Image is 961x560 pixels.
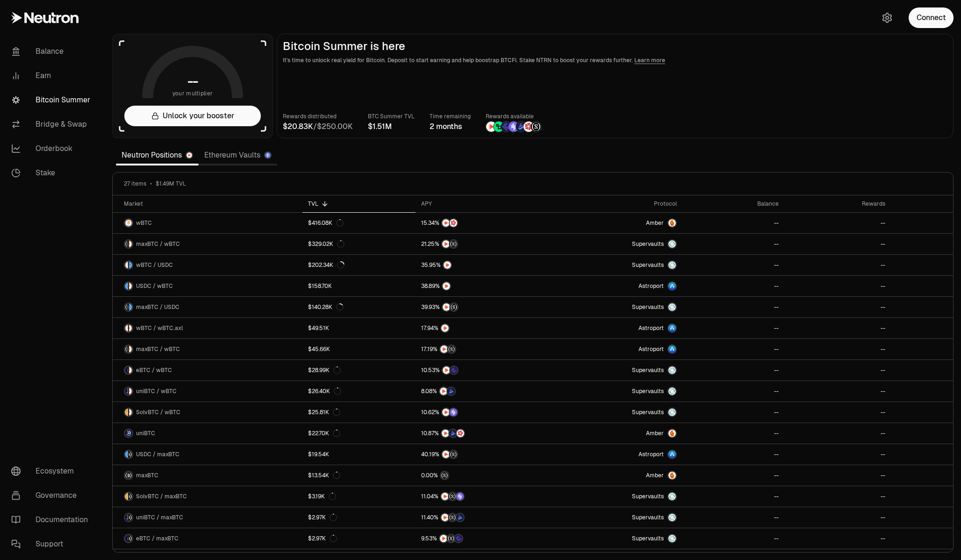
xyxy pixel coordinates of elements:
[416,486,550,507] a: NTRNStructured PointsSolv Points
[682,255,784,275] a: --
[682,402,784,423] a: --
[416,402,550,423] a: NTRNSolv Points
[308,493,336,500] div: $3.19K
[550,297,683,317] a: SupervaultsSupervaults
[129,240,132,248] img: wBTC Logo
[421,513,544,522] button: NTRNStructured PointsBedrock Diamonds
[550,234,683,254] a: SupervaultsSupervaults
[308,282,332,290] div: $158.70K
[129,409,132,416] img: wBTC Logo
[784,423,891,444] a: --
[550,276,683,296] a: Astroport
[682,318,784,338] a: --
[668,430,676,437] img: Amber
[125,535,128,542] img: eBTC Logo
[416,381,550,402] a: NTRNBedrock Diamonds
[187,74,198,89] h1: --
[283,56,947,65] p: It's time to unlock real yield for Bitcoin. Deposit to start earning and help boostrap BTCFi. Sta...
[136,219,152,227] span: wBTC
[4,532,101,556] a: Support
[125,282,128,290] img: USDC Logo
[632,388,664,395] span: Supervaults
[416,276,550,296] a: NTRN
[125,303,128,311] img: maxBTC Logo
[682,339,784,359] a: --
[524,122,534,132] img: Mars Fragments
[302,255,416,275] a: $202.34K
[136,535,179,542] span: eBTC / maxBTC
[784,318,891,338] a: --
[450,366,458,374] img: EtherFi Points
[486,122,496,132] img: NTRN
[113,465,302,486] a: maxBTC LogomaxBTC
[113,402,302,423] a: SolvBTC LogowBTC LogoSolvBTC / wBTC
[113,381,302,402] a: uniBTC LogowBTC LogouniBTC / wBTC
[682,360,784,381] a: --
[646,219,664,227] span: Amber
[125,345,128,353] img: maxBTC Logo
[136,240,180,248] span: maxBTC / wBTC
[4,112,101,136] a: Bridge & Swap
[632,514,664,521] span: Supervaults
[124,200,297,208] div: Market
[632,366,664,374] span: Supervaults
[668,240,676,248] img: Supervaults
[136,324,183,332] span: wBTC / wBTC.axl
[136,388,177,395] span: uniBTC / wBTC
[421,200,544,208] div: APY
[302,339,416,359] a: $45.66K
[486,112,542,121] p: Rewards available
[682,297,784,317] a: --
[668,388,676,395] img: Supervaults
[442,451,450,458] img: NTRN
[531,122,541,132] img: Structured Points
[632,303,664,311] span: Supervaults
[421,492,544,501] button: NTRNStructured PointsSolv Points
[668,366,676,374] img: Supervaults
[440,535,447,542] img: NTRN
[129,451,132,458] img: maxBTC Logo
[457,430,464,437] img: Mars Fragments
[455,535,462,542] img: EtherFi Points
[784,213,891,233] a: --
[421,408,544,417] button: NTRNSolv Points
[136,303,179,311] span: maxBTC / USDC
[113,213,302,233] a: wBTC LogowBTC
[550,339,683,359] a: Astroport
[421,387,544,396] button: NTRNBedrock Diamonds
[421,366,544,375] button: NTRNEtherFi Points
[308,535,337,542] div: $2.97K
[784,444,891,465] a: --
[632,535,664,542] span: Supervaults
[116,146,199,165] a: Neutron Positions
[308,200,410,208] div: TVL
[113,507,302,528] a: uniBTC LogomaxBTC LogouniBTC / maxBTC
[442,430,449,437] img: NTRN
[113,276,302,296] a: USDC LogowBTC LogoUSDC / wBTC
[682,444,784,465] a: --
[113,339,302,359] a: maxBTC LogowBTC LogomaxBTC / wBTC
[113,234,302,254] a: maxBTC LogowBTC LogomaxBTC / wBTC
[302,444,416,465] a: $19.54K
[302,465,416,486] a: $13.54K
[550,507,683,528] a: SupervaultsSupervaults
[443,303,450,311] img: NTRN
[136,430,155,437] span: uniBTC
[442,409,450,416] img: NTRN
[302,528,416,549] a: $2.97K
[129,535,132,542] img: maxBTC Logo
[682,465,784,486] a: --
[125,451,128,458] img: USDC Logo
[125,493,128,500] img: SolvBTC Logo
[125,219,132,227] img: wBTC Logo
[416,318,550,338] a: NTRN
[416,507,550,528] a: NTRNStructured PointsBedrock Diamonds
[638,282,664,290] span: Astroport
[421,239,544,249] button: NTRNStructured Points
[125,430,132,437] img: uniBTC Logo
[450,409,457,416] img: Solv Points
[129,493,132,500] img: maxBTC Logo
[186,152,192,158] img: Neutron Logo
[421,450,544,459] button: NTRNStructured Points
[302,234,416,254] a: $329.02K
